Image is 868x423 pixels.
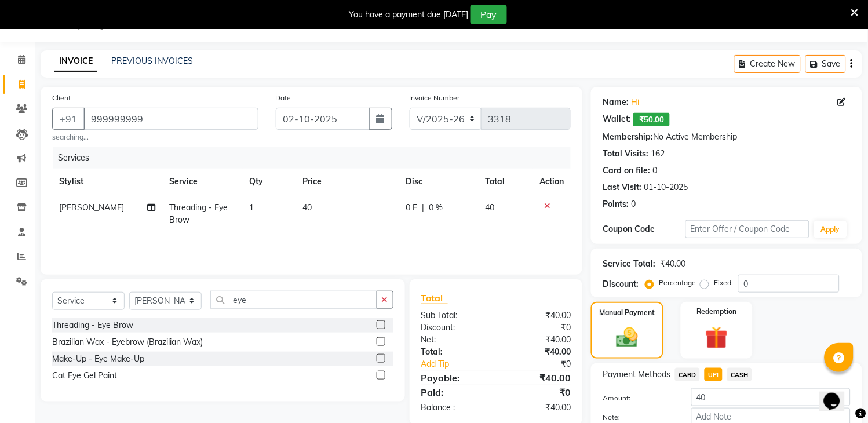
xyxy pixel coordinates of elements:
[413,322,496,334] div: Discount:
[814,221,847,238] button: Apply
[603,113,631,126] div: Wallet:
[422,202,425,214] span: |
[603,131,851,143] div: No Active Membership
[479,169,533,195] th: Total
[52,370,117,382] div: Cat Eye Gel Paint
[496,309,579,322] div: ₹40.00
[603,165,650,177] div: Card on file:
[685,220,809,238] input: Enter Offer / Coupon Code
[162,169,242,195] th: Service
[510,358,579,370] div: ₹0
[631,96,639,108] a: Hi
[83,108,258,130] input: Search by Name/Mobile/Email/Code
[296,169,399,195] th: Price
[603,181,641,194] div: Last Visit:
[727,368,752,381] span: CASH
[486,202,495,213] span: 40
[52,132,258,143] small: searching...
[594,412,683,422] label: Note:
[705,368,723,381] span: UPI
[603,369,670,381] span: Payment Methods
[698,324,735,352] img: _gift.svg
[406,202,418,214] span: 0 F
[603,131,653,143] div: Membership:
[496,334,579,346] div: ₹40.00
[303,202,312,213] span: 40
[413,346,496,358] div: Total:
[696,307,736,317] label: Redemption
[243,169,296,195] th: Qty
[603,148,648,160] div: Total Visits:
[734,55,801,73] button: Create New
[610,325,644,350] img: _cash.svg
[276,93,291,103] label: Date
[59,202,124,213] span: [PERSON_NAME]
[633,113,670,126] span: ₹50.00
[631,198,636,210] div: 0
[603,223,685,235] div: Coupon Code
[250,202,254,213] span: 1
[603,198,629,210] div: Points:
[421,292,448,304] span: Total
[413,334,496,346] div: Net:
[52,336,203,348] div: Brazilian Wax - Eyebrow (Brazilian Wax)
[52,108,85,130] button: +91
[210,291,377,309] input: Search or Scan
[659,278,696,288] label: Percentage
[819,377,856,411] iframe: chat widget
[603,96,629,108] div: Name:
[644,181,688,194] div: 01-10-2025
[496,322,579,334] div: ₹0
[52,93,71,103] label: Client
[413,402,496,414] div: Balance :
[714,278,731,288] label: Fixed
[413,358,510,370] a: Add Tip
[413,309,496,322] div: Sub Total:
[53,147,579,169] div: Services
[496,385,579,399] div: ₹0
[169,202,228,225] span: Threading - Eye Brow
[111,56,193,66] a: PREVIOUS INVOICES
[652,165,657,177] div: 0
[410,93,460,103] label: Invoice Number
[54,51,97,72] a: INVOICE
[600,308,655,318] label: Manual Payment
[496,371,579,385] div: ₹40.00
[603,278,639,290] div: Discount:
[413,385,496,399] div: Paid:
[52,319,133,331] div: Threading - Eye Brow
[675,368,700,381] span: CARD
[496,346,579,358] div: ₹40.00
[471,5,507,24] button: Pay
[651,148,665,160] div: 162
[52,169,162,195] th: Stylist
[660,258,685,270] div: ₹40.00
[52,353,144,365] div: Make-Up - Eye Make-Up
[691,388,851,406] input: Amount
[399,169,479,195] th: Disc
[429,202,443,214] span: 0 %
[496,402,579,414] div: ₹40.00
[805,55,846,73] button: Save
[533,169,571,195] th: Action
[603,258,655,270] div: Service Total:
[594,393,683,403] label: Amount:
[413,371,496,385] div: Payable:
[349,9,468,21] div: You have a payment due [DATE]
